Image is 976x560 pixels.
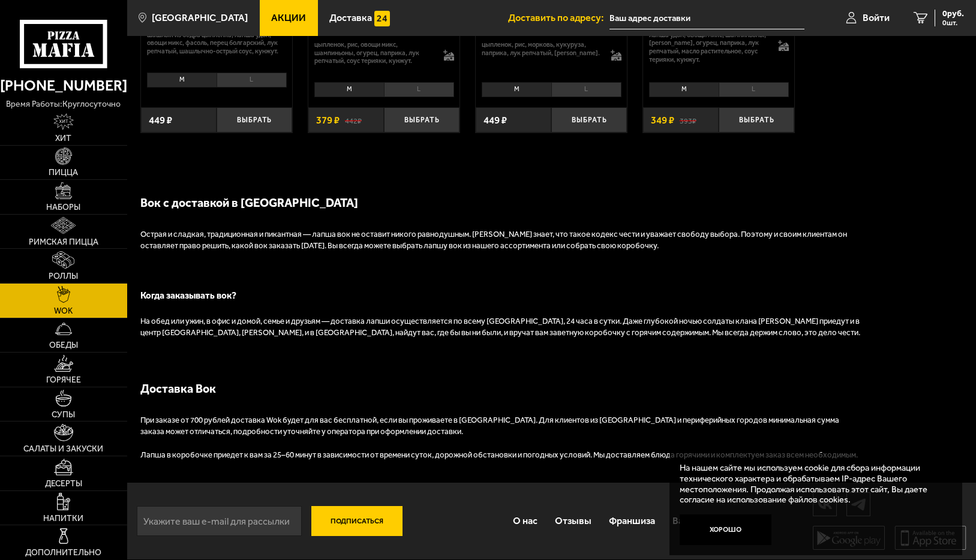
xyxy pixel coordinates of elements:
p: При заказе от 700 рублей доставка Wok будет для вас бесплатной, если вы проживаете в [GEOGRAPHIC_... [140,415,860,438]
a: О нас [504,505,546,538]
span: Хит [55,134,71,143]
span: WOK [54,307,73,315]
span: 449 ₽ [484,115,507,125]
span: Роллы [49,272,78,281]
p: лапша удон, овощи микс, шампиньоны, [PERSON_NAME], огурец, паприка, лук репчатый, масло раститель... [649,31,768,64]
s: 393 ₽ [680,115,696,125]
span: 449 ₽ [149,115,172,125]
p: цыпленок, рис, овощи микс, шампиньоны, огурец, паприка, лук репчатый, соус терияки, кунжут. [314,41,433,65]
div: 0 [141,69,292,100]
p: На обед или ужин, в офис и домой, семье и друзьям — доставка лапши осуществляется по всему [GEOGR... [140,316,860,339]
p: Когда заказывать вок? [140,289,860,302]
span: Доставить по адресу: [508,13,609,23]
li: M [314,82,384,97]
button: Выбрать [719,107,794,133]
button: Выбрать [551,107,627,133]
p: Лапша в коробочке приедет к вам за 25–60 минут в зависимости от времени суток, дорожной обстановк... [140,450,860,461]
span: Салаты и закуски [23,445,103,453]
input: Укажите ваш e-mail для рассылки [137,506,302,536]
s: 442 ₽ [345,115,362,125]
li: M [649,82,719,97]
span: [GEOGRAPHIC_DATA] [152,13,248,23]
p: На нашем сайте мы используем cookie для сбора информации технического характера и обрабатываем IP... [680,463,945,505]
li: M [147,73,217,87]
button: Хорошо [680,514,771,545]
button: Выбрать [384,107,460,133]
p: шашлык из бедра цыплёнка, лапша удон, овощи микс, фасоль, перец болгарский, лук репчатый, шашлычн... [147,31,287,56]
input: Ваш адрес доставки [609,7,804,29]
span: Горячее [46,376,81,384]
span: Десерты [45,480,82,488]
span: 379 ₽ [316,115,340,125]
span: Доставка [329,13,372,23]
span: Наборы [46,203,80,212]
span: Обеды [49,341,78,350]
img: 15daf4d41897b9f0e9f617042186c801.svg [374,11,389,26]
li: L [384,82,454,97]
p: Доставка Вок [140,380,860,397]
span: Войти [863,13,890,23]
li: L [551,82,621,97]
button: Выбрать [217,107,292,133]
a: Франшиза [600,505,664,538]
span: 349 ₽ [651,115,674,125]
p: Острая и сладкая, традиционная и пикантная — лапша вок не оставит никого равнодушным. [PERSON_NAM... [140,229,860,252]
span: Супы [52,411,75,419]
span: Римская пицца [29,238,98,246]
li: M [482,82,551,97]
span: 0 шт. [942,19,964,26]
p: цыпленок, рис, морковь, кукуруза, паприка, лук репчатый, [PERSON_NAME]. [482,41,600,57]
p: Вок с доставкой в [GEOGRAPHIC_DATA] [140,194,860,211]
span: Напитки [43,514,83,523]
span: Акции [271,13,306,23]
span: Пицца [49,168,78,177]
a: Вакансии [664,505,723,538]
li: L [719,82,789,97]
span: Дополнительно [25,549,101,557]
button: Подписаться [311,506,403,536]
a: Отзывы [546,505,600,538]
span: 0 руб. [942,10,964,18]
li: L [217,73,287,87]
